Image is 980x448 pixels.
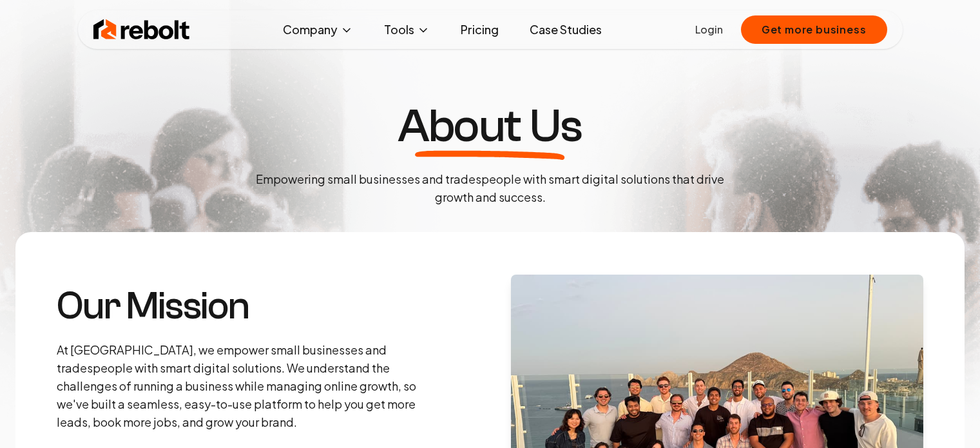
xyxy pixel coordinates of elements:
button: Tools [374,17,440,43]
a: Login [695,22,723,37]
p: Empowering small businesses and tradespeople with smart digital solutions that drive growth and s... [245,170,735,206]
a: Pricing [450,17,509,43]
h1: About Us [398,103,582,150]
a: Case Studies [519,17,612,43]
button: Get more business [741,15,887,44]
button: Company [273,17,363,43]
img: Rebolt Logo [93,17,190,43]
h3: Our Mission [57,287,428,326]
